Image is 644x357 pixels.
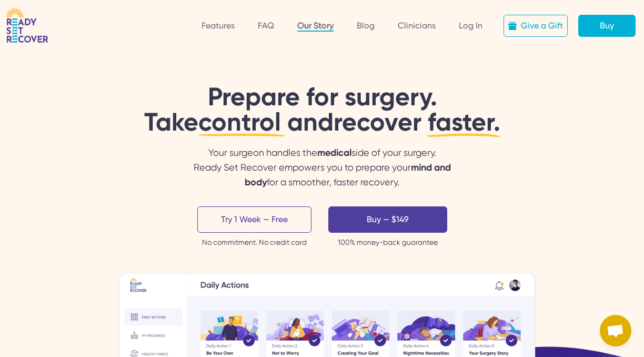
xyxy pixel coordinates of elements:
[144,110,500,135] div: Take and
[521,19,563,32] div: Give a Gift
[600,315,631,346] div: Open chat
[6,8,48,43] img: RSR
[180,160,464,190] div: Ready Set Recover empowers you to prepare your for a smoother, faster recovery.
[180,145,464,190] div: Your surgeon handles the side of your surgery.
[334,107,500,137] span: recover faster.
[338,237,438,247] div: 100% money-back guarantee
[317,147,351,158] span: medical
[328,206,447,233] a: Buy — $149
[202,237,307,247] div: No commitment. No credit card
[398,21,436,31] a: Clinicians
[427,130,502,142] img: Line2
[297,21,334,32] a: Our Story
[197,206,311,233] a: Try 1 Week — Free
[600,19,614,32] div: Buy
[504,15,568,37] a: Give a Gift
[198,107,287,137] span: control
[144,84,500,135] h1: Prepare for surgery.
[258,21,274,31] a: FAQ
[198,133,287,137] img: Line1
[202,21,235,31] a: Features
[459,21,482,31] a: Log In
[357,21,375,31] a: Blog
[578,15,636,37] a: Buy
